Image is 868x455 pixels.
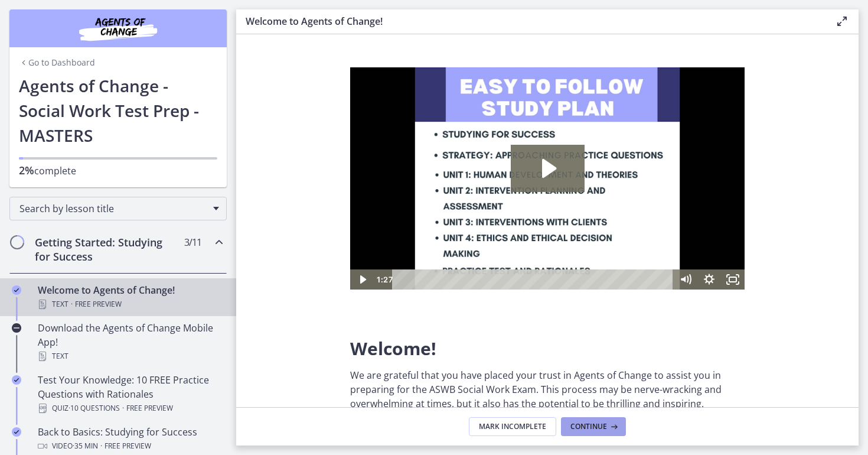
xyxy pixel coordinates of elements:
[19,57,95,69] a: Go to Dashboard
[570,422,607,431] span: Continue
[38,349,222,363] div: Text
[51,202,318,222] div: Playbar
[12,427,21,437] i: Completed
[19,163,34,177] span: 2%
[19,163,217,178] p: complete
[68,401,120,415] span: · 10 Questions
[12,375,21,385] i: Completed
[38,401,222,415] div: Quiz
[9,197,227,220] div: Search by lesson title
[38,321,222,363] div: Download the Agents of Change Mobile App!
[38,297,222,311] div: Text
[561,417,626,436] button: Continue
[246,14,816,28] h3: Welcome to Agents of Change!
[35,235,179,264] h2: Getting Started: Studying for Success
[347,202,371,222] button: Show settings menu
[38,425,222,453] div: Back to Basics: Studying for Success
[19,73,217,148] h1: Agents of Change - Social Work Test Prep - MASTERS
[73,439,98,453] span: · 35 min
[105,439,151,453] span: Free preview
[126,401,173,415] span: Free preview
[371,202,394,222] button: Fullscreen
[38,439,222,453] div: Video
[324,202,347,222] button: Mute
[184,235,201,249] span: 3 / 11
[350,368,745,411] p: We are grateful that you have placed your trust in Agents of Change to assist you in preparing fo...
[47,14,189,43] img: Agents of Change
[350,336,436,360] span: Welcome!
[100,439,102,453] span: ·
[479,422,546,431] span: Mark Incomplete
[71,297,73,311] span: ·
[469,417,556,436] button: Mark Incomplete
[12,285,21,295] i: Completed
[122,401,124,415] span: ·
[38,283,222,311] div: Welcome to Agents of Change!
[161,77,234,125] button: Play Video: c1o6hcmjueu5qasqsu00.mp4
[19,202,207,215] span: Search by lesson title
[38,373,222,415] div: Test Your Knowledge: 10 FREE Practice Questions with Rationales
[75,297,122,311] span: Free preview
